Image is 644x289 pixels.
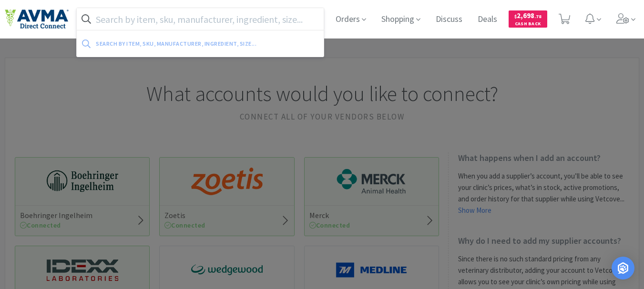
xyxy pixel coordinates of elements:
[432,15,466,24] a: Discuss
[514,21,542,28] span: Cash Back
[514,13,517,20] span: $
[514,11,542,20] span: 2,698
[474,15,501,24] a: Deals
[96,36,287,51] div: Search by item, sku, manufacturer, ingredient, size...
[534,13,542,20] span: . 78
[509,6,547,32] a: $2,698.78Cash Back
[5,9,69,29] img: e4e33dab9f054f5782a47901c742baa9_102.png
[612,257,634,279] div: Open Intercom Messenger
[77,8,324,30] input: Search by item, sku, manufacturer, ingredient, size...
